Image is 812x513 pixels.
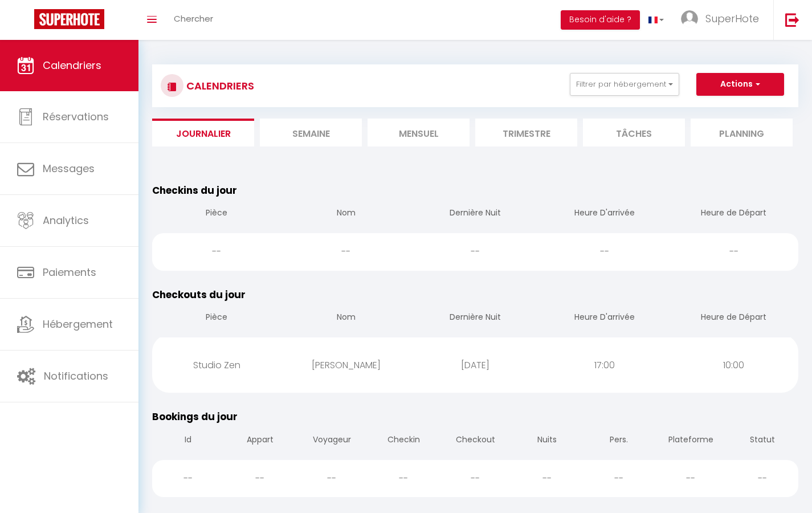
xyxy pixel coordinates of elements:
[281,302,411,335] th: Nom
[705,11,759,26] span: SuperHote
[669,302,798,335] th: Heure de Départ
[152,184,237,197] span: Checkins du jour
[540,347,669,384] div: 17:00
[475,119,577,146] li: Trimestre
[152,460,224,497] div: --
[669,198,798,230] th: Heure de Départ
[368,119,470,146] li: Mensuel
[9,5,43,39] button: Ouvrir le widget de chat LiveChat
[43,317,113,331] span: Hébergement
[152,425,224,457] th: Id
[174,13,213,25] span: Chercher
[583,460,655,497] div: --
[368,460,439,497] div: --
[669,347,798,384] div: 10:00
[669,233,798,270] div: --
[152,288,246,302] span: Checkouts du jour
[224,425,296,457] th: Appart
[655,460,727,497] div: --
[583,119,685,146] li: Tâches
[540,233,669,270] div: --
[561,10,640,30] button: Besoin d'aide ?
[43,58,101,72] span: Calendriers
[152,302,281,335] th: Pièce
[785,13,799,27] img: logout
[44,369,108,383] span: Notifications
[439,460,511,497] div: --
[34,9,104,29] img: Super Booking
[224,460,296,497] div: --
[260,119,362,146] li: Semaine
[655,425,727,457] th: Plateforme
[281,198,411,230] th: Nom
[583,425,655,457] th: Pers.
[540,198,669,230] th: Heure D'arrivée
[681,10,698,27] img: ...
[439,425,511,457] th: Checkout
[43,161,95,176] span: Messages
[727,460,798,497] div: --
[281,347,411,384] div: [PERSON_NAME]
[152,347,281,384] div: Studio Zen
[368,425,439,457] th: Checkin
[183,73,254,99] h3: CALENDRIERS
[411,198,540,230] th: Dernière Nuit
[696,73,784,96] button: Actions
[281,233,411,270] div: --
[540,302,669,335] th: Heure D'arrivée
[511,460,583,497] div: --
[43,109,109,124] span: Réservations
[727,425,798,457] th: Statut
[691,119,793,146] li: Planning
[152,119,254,146] li: Journalier
[511,425,583,457] th: Nuits
[43,265,96,279] span: Paiements
[152,233,281,270] div: --
[411,302,540,335] th: Dernière Nuit
[570,73,679,96] button: Filtrer par hébergement
[43,213,89,227] span: Analytics
[411,347,540,384] div: [DATE]
[152,410,238,424] span: Bookings du jour
[411,233,540,270] div: --
[296,425,368,457] th: Voyageur
[152,198,281,230] th: Pièce
[296,460,368,497] div: --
